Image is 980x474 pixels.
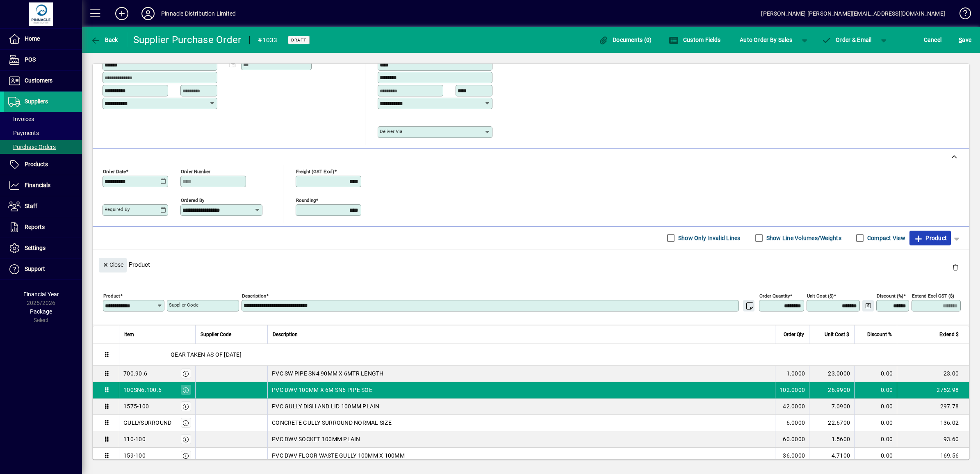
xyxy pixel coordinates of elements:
[953,2,970,28] a: Knowledge Base
[25,161,48,167] span: Products
[4,126,82,140] a: Payments
[25,266,45,272] span: Support
[25,56,36,63] span: POS
[959,37,962,43] span: S
[123,386,162,394] div: 100SN6.100.6
[296,168,334,174] mat-label: Freight (GST excl)
[380,128,402,134] mat-label: Deliver via
[775,431,809,448] td: 60.0000
[4,140,82,154] a: Purchase Orders
[854,415,897,431] td: 0.00
[272,435,360,443] span: PVC DWV SOCKET 100MM PLAIN
[765,234,841,242] label: Show Line Volumes/Weights
[291,37,306,43] span: Draft
[854,366,897,382] td: 0.00
[775,382,809,398] td: 102.0000
[809,398,854,415] td: 7.0900
[123,419,171,427] div: GULLYSURROUND
[959,33,971,46] span: ave
[273,330,298,339] span: Description
[296,197,316,203] mat-label: Rounding
[272,451,405,460] span: PVC DWV FLOOR WASTE GULLY 100MM X 100MM
[854,398,897,415] td: 0.00
[897,398,969,415] td: 297.78
[103,168,126,174] mat-label: Order date
[862,300,874,311] button: Change Price Levels
[818,32,876,47] button: Order & Email
[124,330,134,339] span: Item
[924,33,942,46] span: Cancel
[102,258,123,272] span: Close
[775,366,809,382] td: 1.0000
[759,293,790,298] mat-label: Order Quantity
[135,6,161,21] button: Profile
[30,308,52,315] span: Package
[25,224,45,230] span: Reports
[667,32,722,47] button: Custom Fields
[897,382,969,398] td: 2752.98
[597,32,654,47] button: Documents (0)
[866,234,905,242] label: Compact View
[169,302,198,308] mat-label: Supplier Code
[123,369,147,378] div: 700.90.6
[99,258,127,272] button: Close
[258,34,277,47] div: #1033
[23,291,59,298] span: Financial Year
[897,448,969,464] td: 169.56
[25,77,52,84] span: Customers
[103,293,120,298] mat-label: Product
[909,231,951,245] button: Product
[25,245,46,251] span: Settings
[181,168,210,174] mat-label: Order number
[123,451,146,460] div: 159-100
[91,37,118,43] span: Back
[25,35,40,42] span: Home
[93,250,969,279] div: Product
[822,37,872,43] span: Order & Email
[161,7,236,20] div: Pinnacle Distribution Limited
[809,448,854,464] td: 4.7100
[669,37,720,43] span: Custom Fields
[912,293,954,298] mat-label: Extend excl GST ($)
[897,431,969,448] td: 93.60
[914,231,947,245] span: Product
[854,431,897,448] td: 0.00
[939,330,959,339] span: Extend $
[4,175,82,196] a: Financials
[272,386,372,394] span: PVC DWV 100MM X 6M SN6 PIPE SOE
[25,203,37,209] span: Staff
[8,116,34,122] span: Invoices
[89,32,120,47] button: Back
[4,217,82,238] a: Reports
[272,402,380,410] span: PVC GULLY DISH AND LID 100MM PLAIN
[825,330,849,339] span: Unit Cost $
[784,330,804,339] span: Order Qty
[82,32,127,47] app-page-header-button: Back
[877,293,903,298] mat-label: Discount (%)
[4,238,82,259] a: Settings
[809,382,854,398] td: 26.9900
[123,402,149,410] div: 1575-100
[272,419,392,427] span: CONCRETE GULLY SURROUND NORMAL SIZE
[4,112,82,126] a: Invoices
[897,415,969,431] td: 136.02
[8,130,39,136] span: Payments
[922,32,944,47] button: Cancel
[809,431,854,448] td: 1.5600
[25,98,48,105] span: Suppliers
[775,398,809,415] td: 42.0000
[946,258,965,277] button: Delete
[133,33,242,46] div: Supplier Purchase Order
[181,197,204,203] mat-label: Ordered by
[4,196,82,217] a: Staff
[599,37,652,43] span: Documents (0)
[775,415,809,431] td: 6.0000
[809,366,854,382] td: 23.0000
[4,29,82,49] a: Home
[807,293,834,298] mat-label: Unit Cost ($)
[272,369,384,378] span: PVC SW PIPE SN4 90MM X 6MTR LENGTH
[4,71,82,91] a: Customers
[946,263,965,271] app-page-header-button: Delete
[854,448,897,464] td: 0.00
[677,234,741,242] label: Show Only Invalid Lines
